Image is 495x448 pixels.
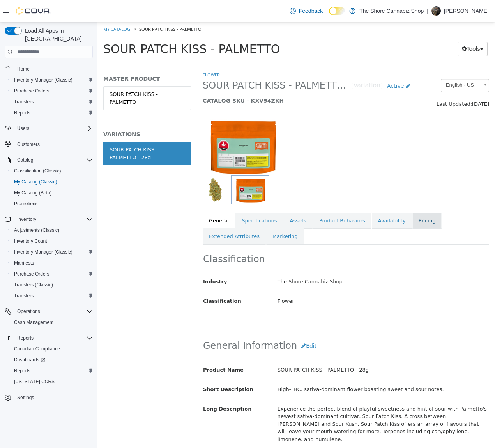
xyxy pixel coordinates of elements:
button: Promotions [8,198,96,209]
span: Cash Management [11,318,93,327]
span: Cash Management [14,319,53,325]
a: Cash Management [11,318,57,327]
a: Dashboards [11,355,48,364]
span: My Catalog (Beta) [14,190,52,196]
span: Inventory Manager (Classic) [11,75,93,85]
span: Manifests [11,258,93,268]
span: Transfers [11,291,93,300]
div: SOUR PATCH KISS - PALMETTO - 28g [174,341,397,355]
span: Reports [14,333,93,343]
span: Inventory Manager (Classic) [14,249,72,255]
button: Inventory Manager (Classic) [8,75,96,85]
a: SOUR PATCH KISS - PALMETTO [6,64,94,88]
button: Reports [2,332,96,343]
span: SOUR PATCH KISS - PALMETTO - 28g [105,57,254,69]
a: Purchase Orders [11,269,53,279]
a: Marketing [169,206,207,222]
a: Inventory Manager (Classic) [11,75,76,85]
span: Long Description [106,384,154,389]
a: Availability [274,190,315,207]
h2: General Information [106,316,391,331]
button: Settings [2,392,96,403]
span: Short Description [106,364,156,370]
span: Last Updated: [339,79,375,85]
button: Catalog [2,155,96,165]
button: Canadian Compliance [8,343,96,354]
button: Inventory [2,214,96,225]
a: Canadian Compliance [11,344,63,354]
span: Users [14,124,93,133]
span: Reports [14,110,30,116]
h5: CATALOG SKU - KXV54ZKH [105,75,317,82]
a: My Catalog [6,4,33,10]
span: Purchase Orders [11,86,93,96]
span: Adjustments (Classic) [14,227,59,233]
a: My Catalog (Beta) [11,188,55,197]
span: Settings [14,393,93,402]
span: [DATE] [375,79,392,85]
a: Dashboards [8,354,96,365]
span: Dashboards [11,355,93,364]
span: Catalog [17,157,33,163]
span: Classification [106,276,144,282]
span: Adjustments (Classic) [11,226,93,235]
h5: MASTER PRODUCT [6,53,94,60]
a: Specifications [138,190,186,207]
span: Inventory [17,216,36,222]
a: Settings [14,393,37,402]
a: Home [14,64,33,74]
span: Purchase Orders [14,271,49,277]
span: Home [14,64,93,73]
span: Purchase Orders [11,269,93,279]
div: High-THC, sativa-dominant flower boasting sweet and sour notes. [174,361,397,374]
p: [PERSON_NAME] [444,6,489,16]
a: Promotions [11,199,41,208]
span: Settings [17,395,34,401]
span: Users [17,125,29,132]
div: SOUR PATCH KISS - PALMETTO - 28g [12,124,87,139]
a: Reports [11,366,34,375]
button: My Catalog (Classic) [8,176,96,187]
span: Transfers [11,97,93,107]
a: Manifests [11,258,37,268]
button: Purchase Orders [8,85,96,96]
a: Classification (Classic) [11,166,64,176]
div: Will Anderson [431,6,441,16]
img: Cova [16,7,51,15]
a: Inventory Manager (Classic) [11,247,76,257]
a: General [105,190,138,207]
span: English - US [344,57,381,69]
span: Transfers (Classic) [11,280,93,290]
button: Catalog [14,155,36,165]
span: Catalog [14,155,93,165]
div: Experience the perfect blend of playful sweetness and hint of sour with Palmetto's newest sativa-... [174,380,397,424]
span: Dark Mode [329,15,329,16]
button: Home [2,63,96,74]
span: My Catalog (Beta) [11,188,93,197]
button: Transfers [8,96,96,107]
button: Classification (Classic) [8,165,96,176]
span: Customers [14,139,93,149]
span: Load All Apps in [GEOGRAPHIC_DATA] [22,27,93,43]
button: Reports [8,365,96,376]
span: Reports [11,108,93,117]
button: Reports [8,107,96,118]
h2: Classification [106,231,391,243]
button: Tools [360,20,390,34]
button: Inventory Manager (Classic) [8,247,96,258]
span: Promotions [14,201,38,207]
a: Extended Attributes [105,206,168,222]
span: Transfers [14,99,34,105]
a: Assets [186,190,215,207]
span: Inventory [14,215,93,224]
div: Flower [174,272,397,286]
button: Adjustments (Classic) [8,225,96,236]
button: Operations [14,307,43,316]
span: Inventory Manager (Classic) [14,77,72,83]
span: Product Name [106,345,146,350]
button: Operations [2,306,96,317]
span: Reports [17,335,34,341]
button: Customers [2,139,96,150]
a: Transfers (Classic) [11,280,56,290]
button: Transfers (Classic) [8,279,96,290]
